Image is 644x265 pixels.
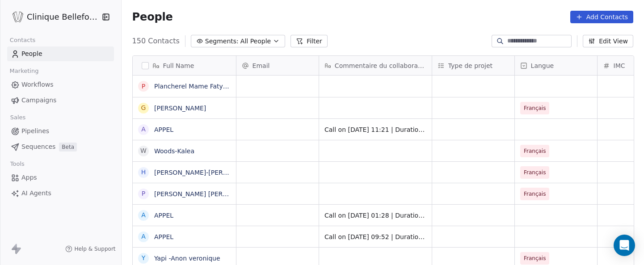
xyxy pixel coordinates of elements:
[133,56,236,75] div: Full Name
[141,168,146,177] div: H
[524,104,546,113] span: Français
[432,56,514,75] div: Type de projet
[154,212,173,219] a: APPEL
[614,61,625,70] span: IMC
[524,147,546,156] span: Français
[324,232,426,241] span: Call on [DATE] 09:52 | Duration: 261s
[163,61,194,70] span: Full Name
[11,9,96,25] button: Clinique Bellefontaine
[154,105,206,112] a: [PERSON_NAME]
[531,61,554,70] span: Langue
[141,210,146,220] div: A
[21,49,42,59] span: People
[6,64,42,78] span: Marketing
[21,96,56,105] span: Campaigns
[154,233,173,240] a: APPEL
[324,125,426,134] span: Call on [DATE] 11:21 | Duration: 105s
[21,142,55,151] span: Sequences
[524,189,546,198] span: Français
[154,190,314,198] a: [PERSON_NAME] [PERSON_NAME]-[PERSON_NAME]
[524,254,546,263] span: Français
[614,235,635,256] div: Open Intercom Messenger
[21,173,37,182] span: Apps
[154,147,194,155] a: Woods-Kalea
[141,232,146,241] div: A
[21,80,54,89] span: Workflows
[335,61,426,70] span: Commentaire du collaborateur
[74,245,115,252] span: Help & Support
[324,211,426,220] span: Call on [DATE] 01:28 | Duration: 229s
[154,169,261,176] a: [PERSON_NAME]-[PERSON_NAME]
[6,157,28,171] span: Tools
[141,125,146,134] div: A
[154,255,220,262] a: Yapi -Anon veronique
[141,253,145,263] div: Y
[448,61,492,70] span: Type de projet
[141,189,145,198] div: P
[141,82,145,91] div: P
[6,111,29,124] span: Sales
[141,103,146,113] div: g
[140,146,147,156] div: W
[524,168,546,177] span: Français
[7,186,114,201] a: AI Agents
[132,36,180,46] span: 150 Contacts
[154,126,173,133] a: APPEL
[21,126,49,136] span: Pipelines
[7,170,114,185] a: Apps
[7,77,114,92] a: Workflows
[236,56,319,75] div: Email
[65,245,115,252] a: Help & Support
[154,83,247,90] a: Plancherel Mame Faty énom}
[27,11,100,23] span: Clinique Bellefontaine
[21,189,51,198] span: AI Agents
[59,143,77,151] span: Beta
[13,12,23,22] img: Logo_Bellefontaine_Black.png
[319,56,432,75] div: Commentaire du collaborateur
[6,34,39,47] span: Contacts
[583,35,633,47] button: Edit View
[253,61,270,70] span: Email
[7,124,114,139] a: Pipelines
[7,46,114,61] a: People
[205,37,239,46] span: Segments:
[570,11,633,23] button: Add Contacts
[7,93,114,108] a: Campaigns
[132,10,173,24] span: People
[7,139,114,154] a: SequencesBeta
[515,56,597,75] div: Langue
[240,37,271,46] span: All People
[290,35,328,47] button: Filter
